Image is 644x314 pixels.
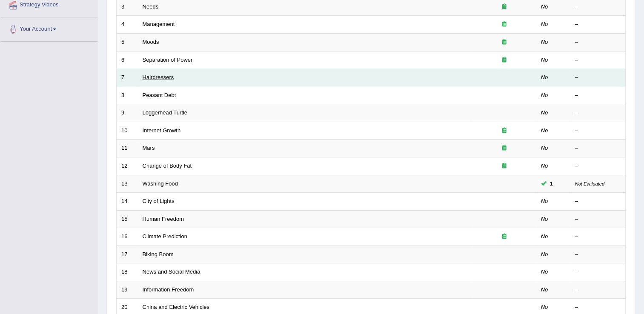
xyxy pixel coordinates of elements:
a: Hairdressers [143,74,174,80]
em: No [541,21,548,27]
a: Change of Body Fat [143,163,192,169]
em: No [541,251,548,257]
td: 4 [117,16,138,34]
span: You can still take this question [547,179,556,188]
div: – [575,20,621,29]
em: No [541,233,548,240]
div: – [575,38,621,46]
td: 14 [117,193,138,211]
td: 19 [117,281,138,299]
a: City of Lights [143,198,175,204]
a: Separation of Power [143,57,193,63]
div: – [575,286,621,294]
a: Moods [143,39,159,45]
a: Washing Food [143,180,178,187]
td: 8 [117,86,138,104]
td: 11 [117,140,138,157]
a: Biking Boom [143,251,174,257]
a: Your Account [0,17,97,39]
div: Exam occurring question [477,233,532,241]
div: – [575,91,621,100]
td: 12 [117,157,138,175]
em: No [541,39,548,45]
a: Internet Growth [143,127,181,134]
a: Mars [143,145,155,151]
em: No [541,163,548,169]
div: Exam occurring question [477,56,532,64]
a: Management [143,21,175,27]
em: No [541,304,548,310]
div: – [575,215,621,223]
td: 6 [117,51,138,69]
div: – [575,127,621,135]
div: – [575,197,621,206]
td: 9 [117,104,138,122]
em: No [541,92,548,98]
div: Exam occurring question [477,38,532,46]
em: No [541,145,548,151]
div: Exam occurring question [477,162,532,170]
td: 15 [117,210,138,228]
div: – [575,144,621,152]
em: No [541,57,548,63]
div: – [575,56,621,64]
a: News and Social Media [143,268,200,275]
div: – [575,162,621,170]
div: – [575,268,621,276]
em: No [541,286,548,293]
div: – [575,74,621,82]
a: Needs [143,3,159,10]
div: – [575,251,621,259]
div: – [575,233,621,241]
a: Information Freedom [143,286,194,293]
a: Human Freedom [143,216,184,222]
td: 16 [117,228,138,246]
em: No [541,216,548,222]
a: Peasant Debt [143,92,176,98]
div: Exam occurring question [477,127,532,135]
td: 17 [117,245,138,263]
div: Exam occurring question [477,144,532,152]
td: 7 [117,69,138,87]
em: No [541,74,548,80]
em: No [541,109,548,116]
td: 5 [117,34,138,51]
a: Climate Prediction [143,233,188,240]
td: 10 [117,122,138,140]
td: 13 [117,175,138,193]
div: – [575,109,621,117]
small: Not Evaluated [575,181,604,186]
em: No [541,198,548,204]
em: No [541,268,548,275]
td: 18 [117,263,138,281]
div: Exam occurring question [477,20,532,29]
a: China and Electric Vehicles [143,304,210,310]
em: No [541,127,548,134]
div: – [575,3,621,11]
div: – [575,303,621,311]
a: Loggerhead Turtle [143,109,188,116]
div: Exam occurring question [477,3,532,11]
em: No [541,3,548,10]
